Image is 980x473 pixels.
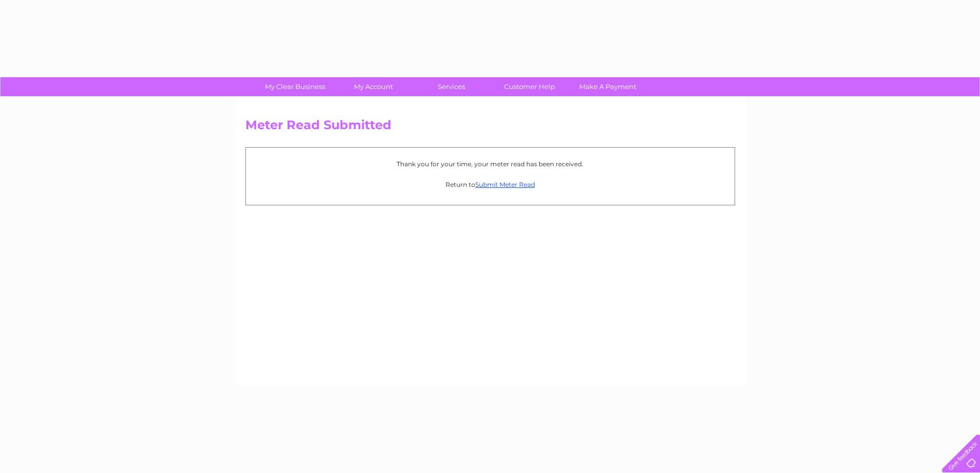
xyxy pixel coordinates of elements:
a: My Clear Business [253,77,337,96]
a: Make A Payment [565,77,650,96]
a: Customer Help [487,77,572,96]
a: Submit Meter Read [475,181,535,188]
h2: Meter Read Submitted [245,118,735,137]
p: Return to [251,180,729,189]
a: Services [409,77,494,96]
a: My Account [331,77,416,96]
p: Thank you for your time, your meter read has been received. [251,159,729,169]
